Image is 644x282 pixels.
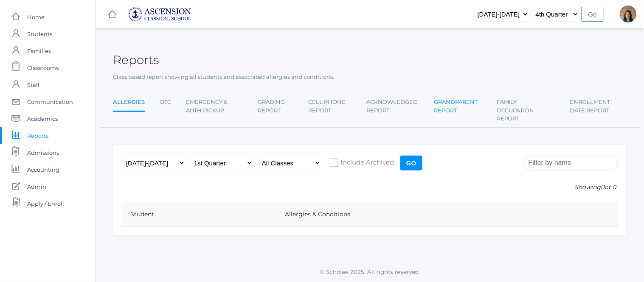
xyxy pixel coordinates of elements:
h2: Reports [113,53,159,67]
div: Jenna Adams [620,6,637,22]
input: Include Archived [330,159,338,167]
span: Classrooms [27,59,59,76]
input: Filter by name [524,156,618,170]
th: Student [122,202,276,227]
a: Acknowledged Report [366,94,419,119]
p: Showing of 0 [122,183,618,192]
p: Class based report showing all students and associated allergies and conditions. [113,73,627,81]
span: Admissions [27,144,59,161]
img: ascension-logo-blue-113fc29133de2fb5813e50b71547a291c5fdb7962bf76d49838a2a14a36269ea.jpg [128,7,191,22]
span: Communication [27,93,73,110]
a: OTC [160,94,171,111]
span: Home [27,8,45,25]
input: Go [400,156,422,170]
a: Grading Report [258,94,294,119]
a: Enrollment Date Report [570,94,627,119]
span: Accounting [27,161,59,178]
th: Allergies & Conditions [276,202,618,227]
span: Students [27,25,52,42]
p: © Scholae 2025. All rights reserved. [96,268,644,276]
a: Emergency & Auth Pickup [186,94,243,119]
span: Academics [27,110,58,127]
span: Apply / Enroll [27,195,64,212]
span: Reports [27,127,48,144]
span: Families [27,42,51,59]
span: Admin [27,178,46,195]
a: Grandparent Report [434,94,482,119]
span: Include Archived [338,158,394,168]
a: Cell Phone Report [309,94,352,119]
span: 0 [601,183,605,191]
input: Go [582,7,604,22]
a: Family Occupation Report [497,94,555,127]
a: Allergies [113,94,145,112]
span: Staff [27,76,39,93]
